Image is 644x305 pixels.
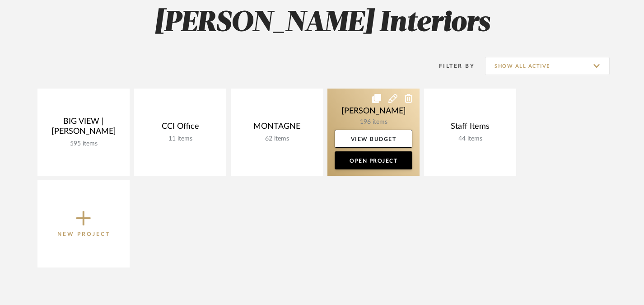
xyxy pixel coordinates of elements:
[57,230,110,239] p: New Project
[335,151,412,169] a: Open Project
[427,61,475,70] div: Filter By
[141,122,219,135] div: CCI Office
[45,140,122,148] div: 595 items
[238,135,316,143] div: 62 items
[238,122,316,135] div: MONTAGNE
[45,117,122,140] div: BIG VIEW | [PERSON_NAME]
[37,180,130,267] button: New Project
[335,130,412,148] a: View Budget
[141,135,219,143] div: 11 items
[431,135,509,143] div: 44 items
[431,122,509,135] div: Staff Items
